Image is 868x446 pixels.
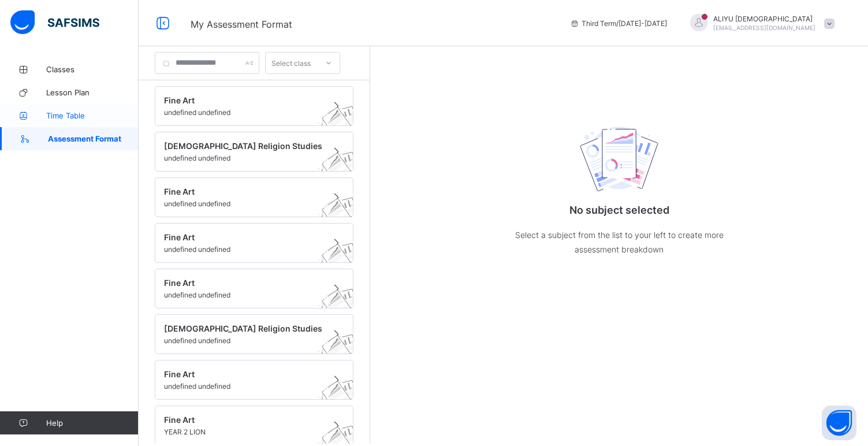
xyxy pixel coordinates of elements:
[679,14,840,33] div: ALIYUMUHAMMAD
[164,382,322,391] span: undefined undefined
[48,134,139,143] span: Assessment Format
[164,245,322,254] span: undefined undefined
[164,336,322,345] span: undefined undefined
[713,24,815,31] span: [EMAIL_ADDRESS][DOMAIN_NAME]
[164,187,322,196] span: Fine Art
[46,88,139,97] span: Lesson Plan
[164,428,322,436] span: YEAR 2 LION
[164,278,322,288] span: Fine Art
[504,204,735,216] p: No subject selected
[191,18,292,30] span: My Assessment Format
[504,228,735,257] p: Select a subject from the list to your left to create more assessment breakdown
[570,19,667,28] span: session/term information
[46,418,138,428] span: Help
[713,14,815,23] span: ALIYU [DEMOGRAPHIC_DATA]
[164,141,322,151] span: [DEMOGRAPHIC_DATA] Religion Studies
[46,65,139,74] span: Classes
[164,154,322,162] span: undefined undefined
[46,111,139,120] span: Time Table
[164,95,322,105] span: Fine Art
[164,291,322,299] span: undefined undefined
[271,52,311,74] div: Select class
[164,415,322,425] span: Fine Art
[10,10,99,35] img: safsims
[164,108,322,117] span: undefined undefined
[164,369,322,379] span: Fine Art
[822,406,856,440] button: Open asap
[504,93,735,280] div: No subject selected
[164,199,322,208] span: undefined undefined
[576,125,662,196] img: structure.cad45ed73ac2f6accb5d2a2efd3b9748.svg
[164,324,322,333] span: [DEMOGRAPHIC_DATA] Religion Studies
[164,232,322,242] span: Fine Art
